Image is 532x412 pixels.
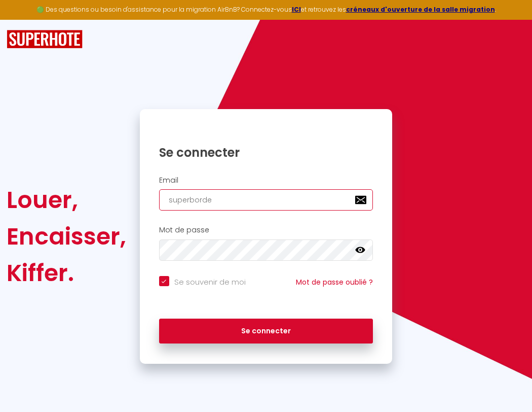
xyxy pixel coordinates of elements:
[159,145,373,160] h1: Se connecter
[7,255,126,291] div: Kiffer.
[159,189,373,211] input: Ton Email
[296,277,373,287] a: Mot de passe oublié ?
[346,5,495,14] a: créneaux d'ouverture de la salle migration
[8,4,39,35] button: Ouvrir le widget de chat LiveChat
[7,30,83,49] img: SuperHote logo
[159,226,373,234] h2: Mot de passe
[7,182,126,218] div: Louer,
[7,218,126,255] div: Encaisser,
[292,5,301,14] a: ICI
[159,319,373,344] button: Se connecter
[159,176,373,185] h2: Email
